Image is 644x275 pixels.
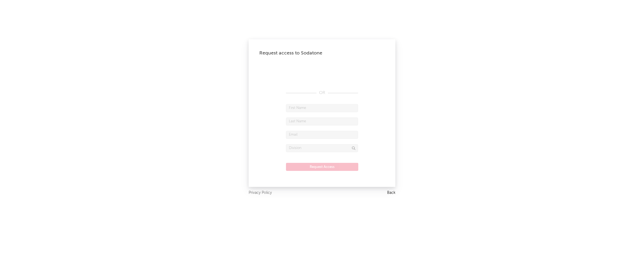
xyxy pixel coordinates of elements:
[249,190,272,196] a: Privacy Policy
[286,117,358,125] input: Last Name
[286,131,358,139] input: Email
[286,90,358,96] div: OR
[286,104,358,112] input: First Name
[259,50,385,56] div: Request access to Sodatone
[387,190,395,196] a: Back
[286,163,358,171] button: Request Access
[286,144,358,152] input: Division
